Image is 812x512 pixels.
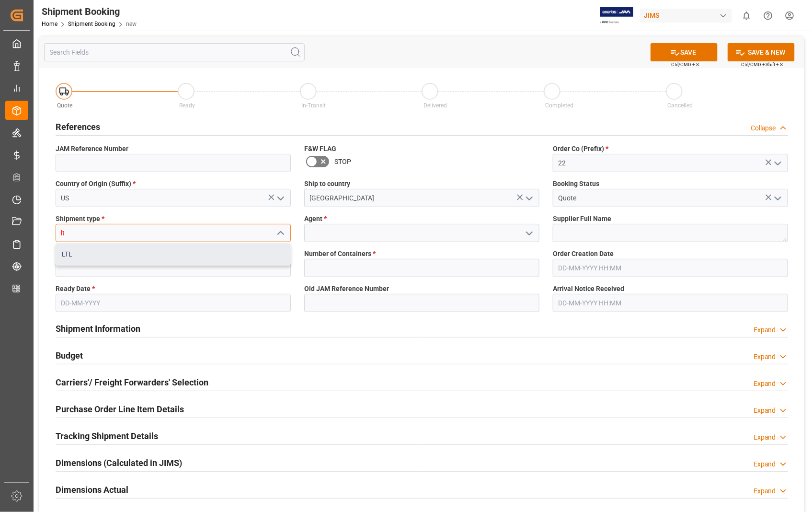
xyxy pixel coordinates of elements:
[56,376,208,389] h2: Carriers'/ Freight Forwarders' Selection
[68,21,115,27] a: Shipment Booking
[736,5,757,26] button: show 0 new notifications
[44,43,305,61] input: Search Fields
[770,191,784,206] button: open menu
[423,102,447,109] span: Delivered
[56,189,291,207] input: Type to search/select
[56,284,95,294] span: Ready Date
[751,123,776,133] div: Collapse
[56,179,136,189] span: Country of Origin (Suffix)
[521,226,536,241] button: open menu
[553,179,599,189] span: Booking Status
[179,102,195,109] span: Ready
[304,214,327,224] span: Agent
[56,120,100,133] h2: References
[553,259,788,277] input: DD-MM-YYYY HH:MM
[42,21,57,27] a: Home
[56,456,182,469] h2: Dimensions (Calculated in JIMS)
[728,43,795,61] button: SAVE & NEW
[56,430,158,442] h2: Tracking Shipment Details
[334,157,351,167] span: STOP
[600,7,633,24] img: Exertis%20JAM%20-%20Email%20Logo.jpg_1722504956.jpg
[640,6,736,24] button: JIMS
[304,179,350,189] span: Ship to country
[546,102,574,109] span: Completed
[56,244,290,265] div: LTL
[553,249,614,259] span: Order Creation Date
[651,43,718,61] button: SAVE
[770,156,784,171] button: open menu
[741,61,783,68] span: Ctrl/CMD + Shift + S
[57,102,73,109] span: Quote
[56,294,291,312] input: DD-MM-YYYY
[757,5,779,26] button: Help Center
[304,144,336,154] span: F&W FLAG
[754,379,776,389] div: Expand
[304,284,389,294] span: Old JAM Reference Number
[42,4,137,19] div: Shipment Booking
[754,325,776,335] div: Expand
[56,483,128,496] h2: Dimensions Actual
[553,284,624,294] span: Arrival Notice Received
[671,61,699,68] span: Ctrl/CMD + S
[754,432,776,442] div: Expand
[668,102,693,109] span: Cancelled
[754,352,776,362] div: Expand
[273,226,287,241] button: close menu
[553,214,611,224] span: Supplier Full Name
[304,249,376,259] span: Number of Containers
[301,102,326,109] span: In-Transit
[640,9,732,23] div: JIMS
[56,322,140,335] h2: Shipment Information
[754,486,776,496] div: Expand
[56,144,128,154] span: JAM Reference Number
[754,459,776,469] div: Expand
[553,144,608,154] span: Order Co (Prefix)
[521,191,536,206] button: open menu
[56,349,83,362] h2: Budget
[754,406,776,416] div: Expand
[56,214,104,224] span: Shipment type
[56,403,184,416] h2: Purchase Order Line Item Details
[553,294,788,312] input: DD-MM-YYYY HH:MM
[273,191,287,206] button: open menu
